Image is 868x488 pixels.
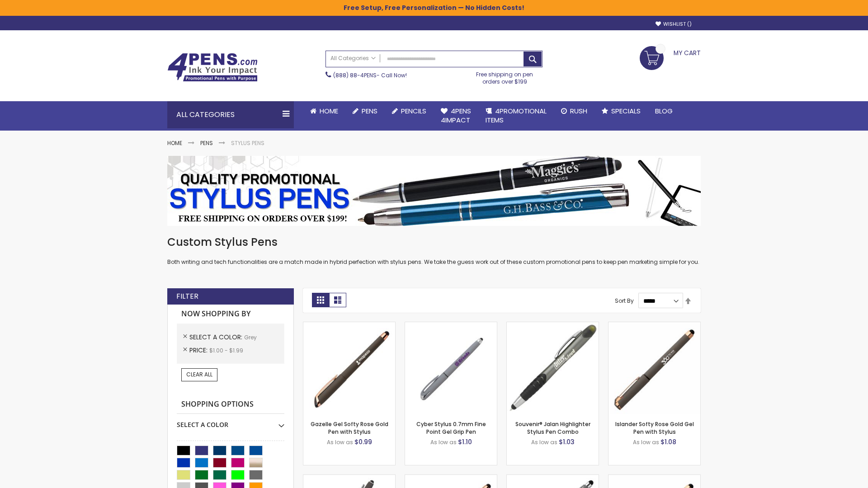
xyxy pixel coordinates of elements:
[177,414,284,429] div: Select A Color
[327,438,353,446] span: As low as
[570,106,587,116] span: Rush
[609,322,700,414] img: Islander Softy Rose Gold Gel Pen with Stylus-Grey
[655,106,673,116] span: Blog
[167,139,182,147] a: Home
[231,139,264,147] strong: Stylus Pens
[656,21,692,28] a: Wishlist
[354,437,372,446] span: $0.99
[441,106,471,125] span: 4Pens 4impact
[648,101,680,121] a: Blog
[167,156,701,226] img: Stylus Pens
[312,293,329,307] strong: Grid
[333,71,407,79] span: - Call Now!
[189,333,244,342] span: Select A Color
[609,322,700,329] a: Islander Softy Rose Gold Gel Pen with Stylus-Grey
[405,322,497,329] a: Cyber Stylus 0.7mm Fine Point Gel Grip Pen-Grey
[330,55,376,62] span: All Categories
[200,139,213,147] a: Pens
[405,474,497,482] a: Gazelle Gel Softy Rose Gold Pen with Stylus - ColorJet-Grey
[594,101,648,121] a: Specials
[167,235,701,249] h1: Custom Stylus Pens
[507,474,599,482] a: Minnelli Softy Pen with Stylus - Laser Engraved-Grey
[320,106,338,116] span: Home
[176,291,198,301] strong: Filter
[615,420,694,435] a: Islander Softy Rose Gold Gel Pen with Stylus
[311,420,388,435] a: Gazelle Gel Softy Rose Gold Pen with Stylus
[362,106,377,116] span: Pens
[478,101,554,131] a: 4PROMOTIONALITEMS
[609,474,700,482] a: Islander Softy Rose Gold Gel Pen with Stylus - ColorJet Imprint-Grey
[177,395,284,414] strong: Shopping Options
[486,106,547,125] span: 4PROMOTIONAL ITEMS
[303,101,345,121] a: Home
[167,101,294,128] div: All Categories
[303,322,395,329] a: Gazelle Gel Softy Rose Gold Pen with Stylus-Grey
[401,106,426,116] span: Pencils
[167,235,701,266] div: Both writing and tech functionalities are a match made in hybrid perfection with stylus pens. We ...
[181,368,217,381] a: Clear All
[515,420,590,435] a: Souvenir® Jalan Highlighter Stylus Pen Combo
[189,346,209,355] span: Price
[434,101,478,131] a: 4Pens4impact
[244,333,257,341] span: Grey
[633,438,659,446] span: As low as
[405,322,497,414] img: Cyber Stylus 0.7mm Fine Point Gel Grip Pen-Grey
[177,305,284,324] strong: Now Shopping by
[559,437,575,446] span: $1.03
[167,53,258,82] img: 4Pens Custom Pens and Promotional Products
[554,101,594,121] a: Rush
[615,297,634,305] label: Sort By
[303,474,395,482] a: Custom Soft Touch® Metal Pens with Stylus-Grey
[326,51,380,66] a: All Categories
[186,371,212,378] span: Clear All
[333,71,377,79] a: (888) 88-4PENS
[345,101,385,121] a: Pens
[416,420,486,435] a: Cyber Stylus 0.7mm Fine Point Gel Grip Pen
[611,106,641,116] span: Specials
[531,438,557,446] span: As low as
[209,347,243,354] span: $1.00 - $1.99
[660,437,676,446] span: $1.08
[507,322,599,414] img: Souvenir® Jalan Highlighter Stylus Pen Combo-Grey
[467,67,543,85] div: Free shipping on pen orders over $199
[385,101,434,121] a: Pencils
[507,322,599,329] a: Souvenir® Jalan Highlighter Stylus Pen Combo-Grey
[458,437,472,446] span: $1.10
[303,322,395,414] img: Gazelle Gel Softy Rose Gold Pen with Stylus-Grey
[430,438,457,446] span: As low as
